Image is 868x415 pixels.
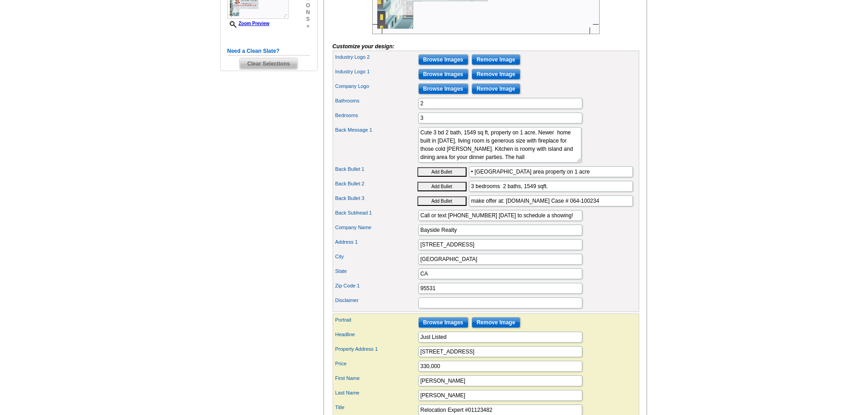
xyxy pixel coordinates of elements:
button: Add Bullet [417,182,467,191]
label: Back Bullet 1 [335,165,417,173]
label: Industry Logo 1 [335,68,417,76]
span: n [306,9,310,16]
label: Company Name [335,224,417,231]
input: Browse Images [418,54,468,65]
label: Industry Logo 2 [335,53,417,61]
input: Browse Images [418,317,468,328]
input: Remove Image [472,317,520,328]
label: First Name [335,374,417,382]
label: Last Name [335,389,417,397]
input: Browse Images [418,83,468,94]
input: Browse Images [418,69,468,80]
span: Clear Selections [240,58,298,69]
label: Bedrooms [335,112,417,119]
a: Zoom Preview [227,21,270,26]
label: City [335,253,417,261]
button: Add Bullet [417,167,467,177]
input: Remove Image [472,69,520,80]
label: Portrait [335,316,417,324]
button: Add Bullet [417,196,467,206]
label: Property Address 1 [335,345,417,353]
textarea: Cute 3 bd 2 bath, 1549 sq ft, property on 1 acre. Newer home built in [DATE], living room is gene... [418,127,581,163]
input: Remove Image [472,83,520,94]
label: Back Message 1 [335,126,417,134]
iframe: LiveChat chat widget [686,203,868,415]
span: o [306,2,310,9]
span: s [306,16,310,23]
label: Price [335,360,417,368]
input: Remove Image [472,54,520,65]
span: » [306,23,310,30]
label: Disclaimer [335,297,417,304]
h5: Need a Clean Slate? [227,47,310,56]
i: Customize your design: [333,43,395,50]
label: Headline [335,331,417,338]
label: Back Subhead 1 [335,209,417,217]
label: Title [335,404,417,411]
label: Company Logo [335,82,417,90]
label: Back Bullet 3 [335,195,417,202]
label: Back Bullet 2 [335,180,417,188]
label: State [335,267,417,275]
label: Zip Code 1 [335,282,417,290]
label: Bathrooms [335,97,417,105]
label: Address 1 [335,238,417,246]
